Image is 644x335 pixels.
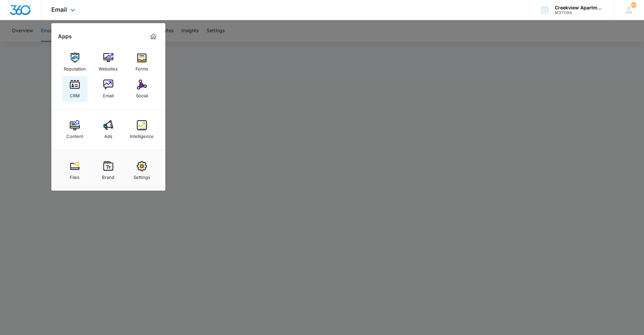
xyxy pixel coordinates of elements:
a: Files [62,158,88,183]
a: Marketing 360® Dashboard [148,31,159,42]
div: Content [66,130,83,139]
a: Social [129,76,155,102]
div: Reputation [64,63,86,71]
a: Email [96,76,121,102]
div: notifications count [631,2,636,8]
div: Forms [136,63,148,71]
span: 95 [631,2,636,8]
div: Brand [102,171,114,180]
div: CRM [70,90,80,98]
div: Files [70,171,79,180]
div: account id [555,10,604,15]
a: Intelligence [129,117,155,142]
h2: Apps [58,33,72,40]
a: Reputation [62,49,88,75]
a: CRM [62,76,88,102]
a: Content [62,117,88,142]
div: Websites [99,63,118,71]
span: Email [51,6,67,13]
a: Settings [129,158,155,183]
div: Email [103,90,114,98]
div: account name [555,5,604,10]
a: Forms [129,49,155,75]
div: Ads [104,130,112,139]
a: Websites [96,49,121,75]
div: Settings [133,171,150,180]
a: Ads [96,117,121,142]
a: Brand [96,158,121,183]
div: Intelligence [130,130,154,139]
div: Social [136,90,148,98]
